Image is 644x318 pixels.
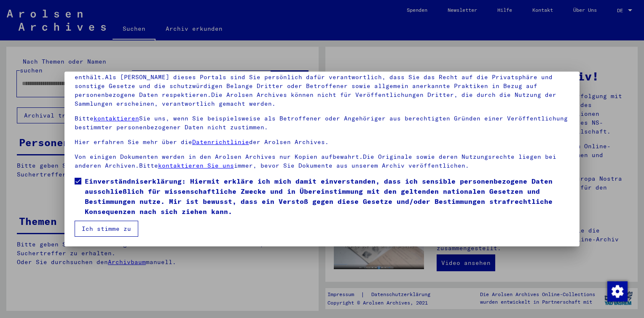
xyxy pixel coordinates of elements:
[607,281,627,301] div: Zustimmung ändern
[94,115,139,122] a: kontaktieren
[75,114,569,132] p: Bitte Sie uns, wenn Sie beispielsweise als Betroffener oder Angehöriger aus berechtigten Gründen ...
[75,138,569,147] p: Hier erfahren Sie mehr über die der Arolsen Archives.
[607,281,628,302] img: Zustimmung ändern
[75,152,569,170] p: Von einigen Dokumenten werden in den Arolsen Archives nur Kopien aufbewahrt.Die Originale sowie d...
[158,162,234,169] a: kontaktieren Sie uns
[192,138,249,146] a: Datenrichtlinie
[75,221,138,237] button: Ich stimme zu
[75,64,569,108] p: Bitte beachten Sie, dass dieses Portal über NS - Verfolgte sensible Daten zu identifizierten oder...
[85,176,569,216] span: Einverständniserklärung: Hiermit erkläre ich mich damit einverstanden, dass ich sensible personen...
